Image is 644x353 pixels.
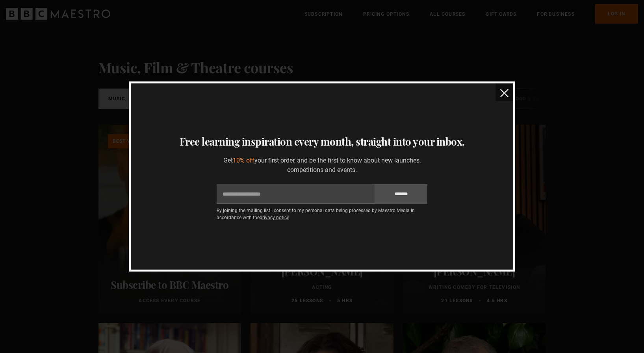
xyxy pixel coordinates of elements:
p: Get your first order, and be the first to know about new launches, competitions and events. [217,156,427,175]
p: By joining the mailing list I consent to my personal data being processed by Maestro Media in acc... [217,207,427,221]
button: close [496,83,513,101]
h3: Free learning inspiration every month, straight into your inbox. [140,134,504,150]
a: privacy notice [260,215,289,220]
span: 10% off [233,157,254,164]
